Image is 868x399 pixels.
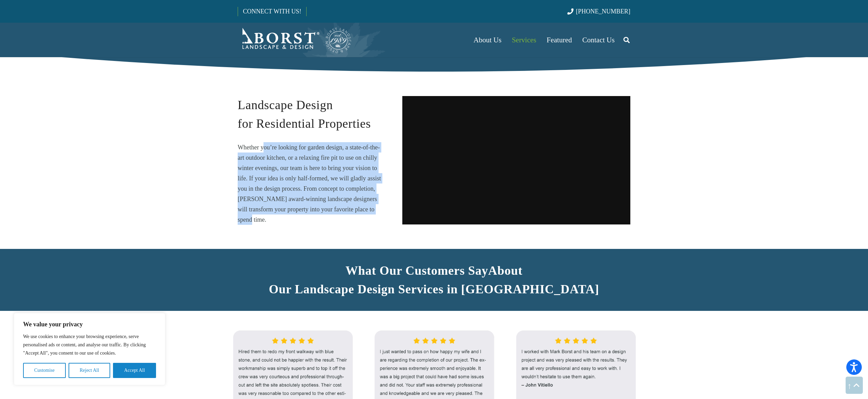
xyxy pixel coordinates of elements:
strong: What Our Customers Say [345,264,488,277]
a: Featured [541,23,577,57]
p: We value your privacy [23,320,156,328]
button: Customise [23,363,66,378]
span: [PHONE_NUMBER] [576,8,630,15]
a: Search [620,31,633,49]
button: Reject All [69,363,110,378]
a: Services [507,23,541,57]
span: Contact Us [582,36,615,44]
p: Whether you’re looking for garden design, a state-of-the-art outdoor kitchen, or a relaxing fire ... [238,142,384,225]
span: About Us [474,36,502,44]
button: Accept All [113,363,156,378]
a: Borst-Logo [238,26,352,54]
a: Back to top [846,377,863,394]
a: About Us [468,23,507,57]
span: Featured [547,36,572,44]
a: [PHONE_NUMBER] [567,8,630,15]
p: We use cookies to enhance your browsing experience, serve personalised ads or content, and analys... [23,333,156,357]
span: Services [512,36,536,44]
h2: Landscape Design for Residential Properties [238,96,384,133]
div: We value your privacy [14,313,165,385]
a: CONNECT WITH US! [238,3,306,20]
a: Contact Us [577,23,620,57]
iframe: Vimeo video player [402,96,630,224]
